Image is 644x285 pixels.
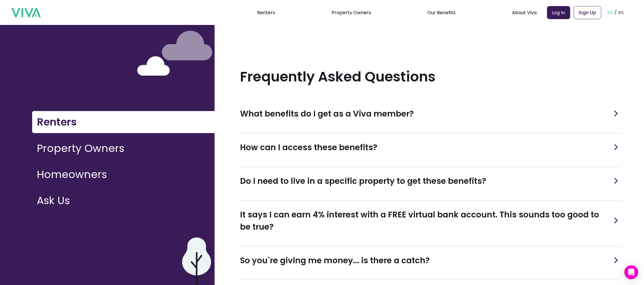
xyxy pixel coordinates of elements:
h3: It says I can earn 4% interest with a FREE virtual bank account. This sounds too good to be true? [240,209,611,233]
button: Property Owners [32,138,215,159]
a: Sign Up [574,6,601,19]
img: arrow for minimizing [612,110,620,117]
div: What benefits do I get as a Viva member?arrow for minimizing [240,100,621,128]
div: How can I access these benefits?arrow for minimizing [240,133,621,162]
a: Homeowners [32,164,215,190]
img: white cloud [137,56,170,76]
a: Renters [32,111,215,138]
div: It says I can earn 4% interest with a FREE virtual bank account. This sounds too good to be true?... [240,201,621,241]
img: arrow for minimizing [612,178,620,184]
a: Property Owners [32,138,215,164]
img: arrow for minimizing [612,217,620,224]
button: Renters [32,111,215,133]
h1: Frequently Asked Questions [240,68,621,86]
h3: Do I need to live in a specific property to get these benefits? [240,175,486,187]
h3: So you`re giving me money... is there a catch? [240,255,430,267]
p: / [614,8,617,17]
div: Open Intercom Messenger [624,265,638,279]
div: About Viva [512,5,537,20]
a: Ask Us [32,190,215,216]
h3: What benefits do I get as a Viva member? [240,108,414,120]
a: Renters [257,9,275,16]
button: ES [617,3,625,21]
h3: How can I access these benefits? [240,141,377,154]
a: Property Owners [332,9,371,16]
a: Log In [547,6,570,19]
div: Do I need to live in a specific property to get these benefits?arrow for minimizing [240,167,621,195]
button: EN [606,3,615,21]
div: So you`re giving me money... is there a catch?arrow for minimizing [240,246,621,275]
img: purple cloud [162,31,212,61]
img: viva [12,8,41,18]
div: Our Benefits [427,5,455,20]
button: Ask Us [32,190,215,211]
img: arrow for minimizing [612,144,620,150]
img: arrow for minimizing [612,257,620,263]
button: Homeowners [32,164,215,185]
